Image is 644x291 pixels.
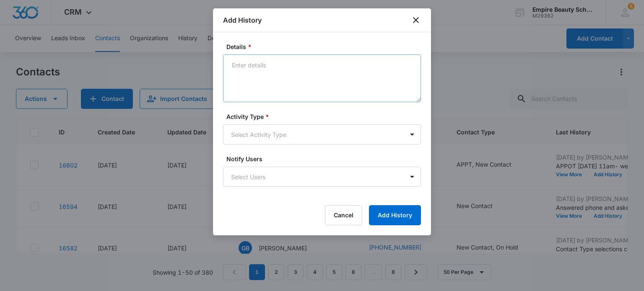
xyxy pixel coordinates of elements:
[226,42,424,51] label: Details
[226,155,424,163] label: Notify Users
[226,112,424,121] label: Activity Type
[369,205,421,225] button: Add History
[325,205,362,225] button: Cancel
[223,15,262,25] h1: Add History
[411,15,421,25] button: close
